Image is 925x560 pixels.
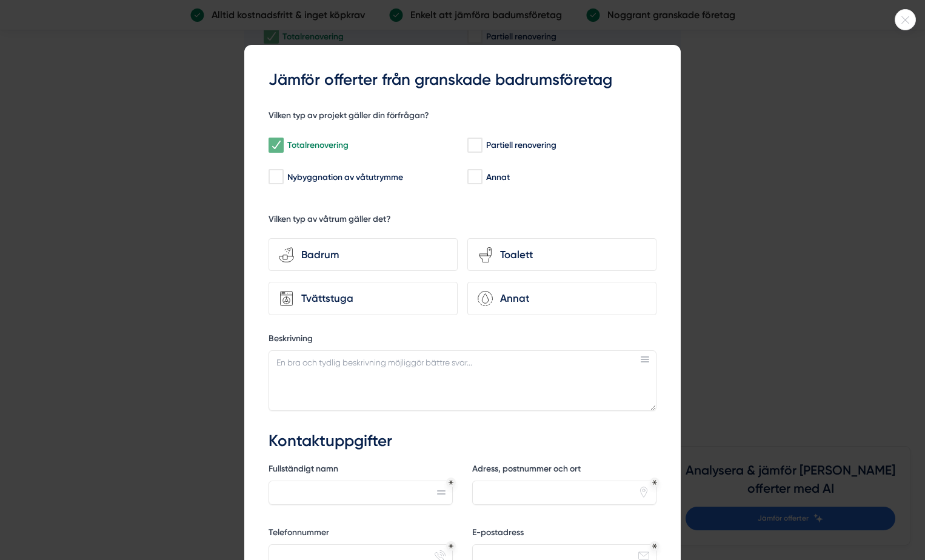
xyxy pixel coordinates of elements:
[269,110,429,125] h5: Vilken typ av projekt gäller din förfrågan?
[269,171,282,183] input: Nybyggnation av våtutrymme
[652,544,657,548] div: Obligatoriskt
[269,463,453,478] label: Fullständigt namn
[467,171,481,183] input: Annat
[269,333,656,348] label: Beskrivning
[472,463,656,478] label: Adress, postnummer och ort
[467,139,481,152] input: Partiell renovering
[449,480,453,485] div: Obligatoriskt
[269,527,453,542] label: Telefonnummer
[652,480,657,485] div: Obligatoriskt
[269,139,282,152] input: Totalrenovering
[269,69,656,91] h3: Jämför offerter från granskade badrumsföretag
[472,527,656,542] label: E-postadress
[449,544,453,548] div: Obligatoriskt
[269,430,656,452] h3: Kontaktuppgifter
[269,213,391,228] h5: Vilken typ av våtrum gäller det?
